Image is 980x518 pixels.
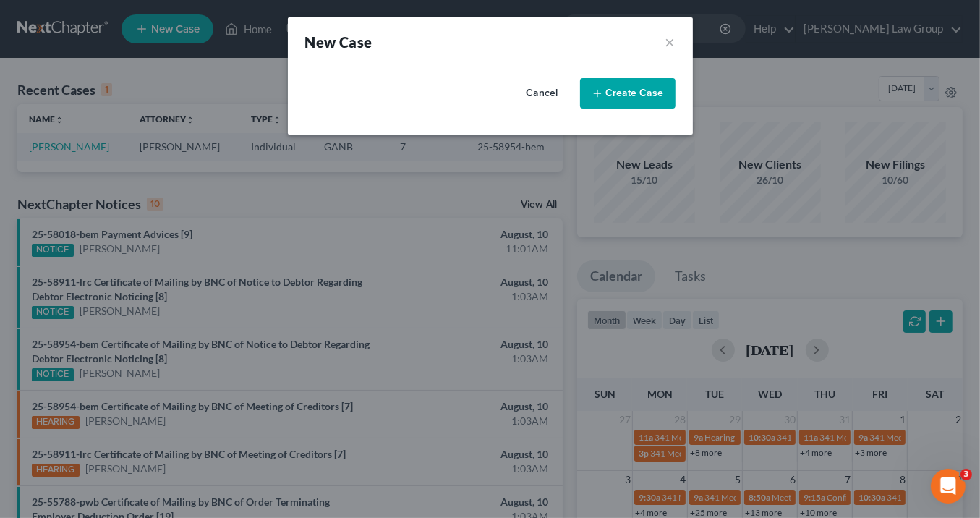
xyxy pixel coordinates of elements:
[960,469,972,480] span: 3
[305,33,372,51] strong: New Case
[665,32,676,52] button: ×
[931,469,966,504] iframe: Intercom live chat
[580,78,676,109] button: Create Case
[511,79,574,108] button: Cancel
